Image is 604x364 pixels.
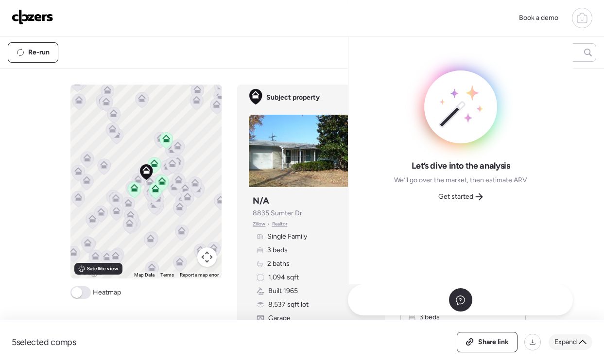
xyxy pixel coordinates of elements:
a: Report a map error [180,272,219,277]
h3: N/A [253,195,269,207]
span: Re-run [28,48,50,57]
span: 8,537 sqft lot [268,300,309,310]
span: Realtor [272,220,288,228]
span: 3 beds [267,245,288,255]
a: Open this area in Google Maps (opens a new window) [73,266,105,278]
span: Expand [554,337,577,347]
button: Map camera controls [197,247,217,267]
a: Terms (opens in new tab) [160,272,174,277]
span: Subject property [266,93,320,103]
span: 8835 Sumter Dr [253,208,302,218]
span: Heatmap [93,288,121,297]
span: Garage [268,313,291,323]
span: Satellite view [87,265,118,273]
span: Share link [478,337,509,347]
span: Let’s dive into the analysis [412,160,510,172]
span: • [267,220,270,228]
span: 2 baths [267,259,290,269]
span: We’ll go over the market, then estimate ARV [394,175,527,185]
span: Built 1965 [268,286,298,296]
img: Google [73,266,105,278]
span: 3 beds [419,312,440,322]
span: Get started [438,192,473,202]
img: Logo [12,9,53,25]
span: Zillow [253,220,266,228]
button: Map Data [134,272,155,278]
span: Single Family [267,232,307,242]
span: 1,094 sqft [268,273,299,282]
span: 5 selected comps [12,336,76,348]
span: Book a demo [519,14,558,22]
